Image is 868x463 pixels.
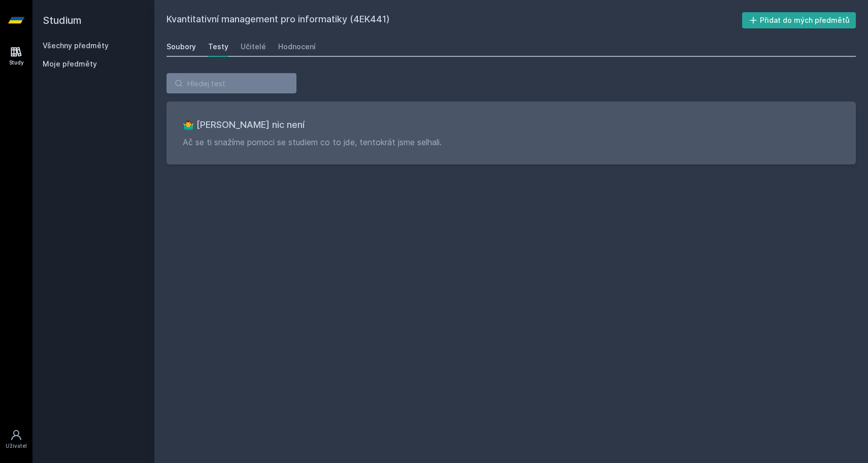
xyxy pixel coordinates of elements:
[208,42,228,52] div: Testy
[742,12,856,28] button: Přidat do mých předmětů
[43,41,109,50] a: Všechny předměty
[241,37,266,57] a: Učitelé
[166,42,196,52] div: Soubory
[6,442,27,450] div: Uživatel
[2,41,30,72] a: Study
[43,59,97,69] span: Moje předměty
[278,42,316,52] div: Hodnocení
[9,59,24,67] div: Study
[2,424,30,455] a: Uživatel
[166,73,296,93] input: Hledej test
[183,118,840,132] h3: 🤷‍♂️ [PERSON_NAME] nic není
[241,42,266,52] div: Učitelé
[166,12,742,28] h2: Kvantitativní management pro informatiky (4EK441)
[278,37,316,57] a: Hodnocení
[166,37,196,57] a: Soubory
[208,37,228,57] a: Testy
[183,136,840,148] p: Ač se ti snažíme pomoci se studiem co to jde, tentokrát jsme selhali.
